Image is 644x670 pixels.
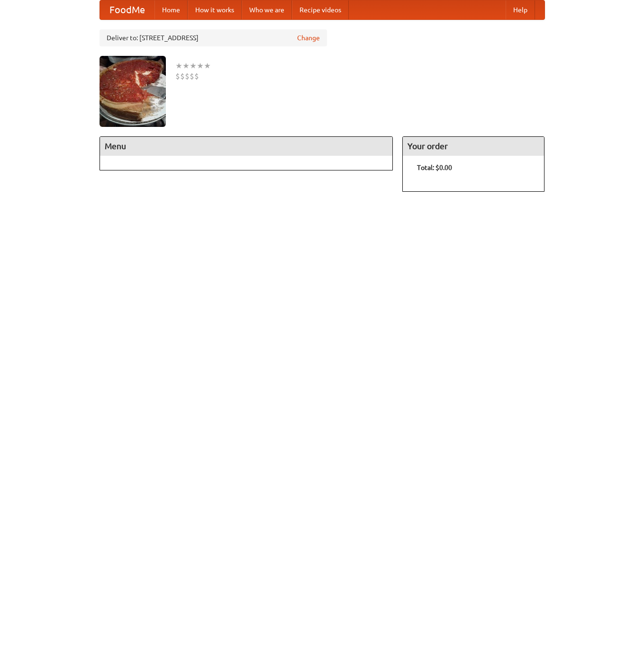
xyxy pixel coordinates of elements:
b: Total: $0.00 [417,164,452,171]
a: Help [506,0,535,19]
a: Home [154,0,188,19]
li: ★ [197,61,204,71]
h4: Your order [403,137,544,156]
div: Deliver to: [STREET_ADDRESS] [100,29,327,46]
a: Who we are [242,0,292,19]
a: FoodMe [100,0,154,19]
li: ★ [182,61,190,71]
li: ★ [190,61,197,71]
img: angular.jpg [100,56,166,127]
a: Recipe videos [292,0,349,19]
a: Change [297,33,320,43]
li: $ [185,71,190,81]
a: How it works [188,0,242,19]
li: $ [194,71,199,81]
li: $ [175,71,180,81]
li: $ [180,71,185,81]
h4: Menu [100,137,393,156]
li: $ [190,71,194,81]
li: ★ [204,61,211,71]
li: ★ [175,61,182,71]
